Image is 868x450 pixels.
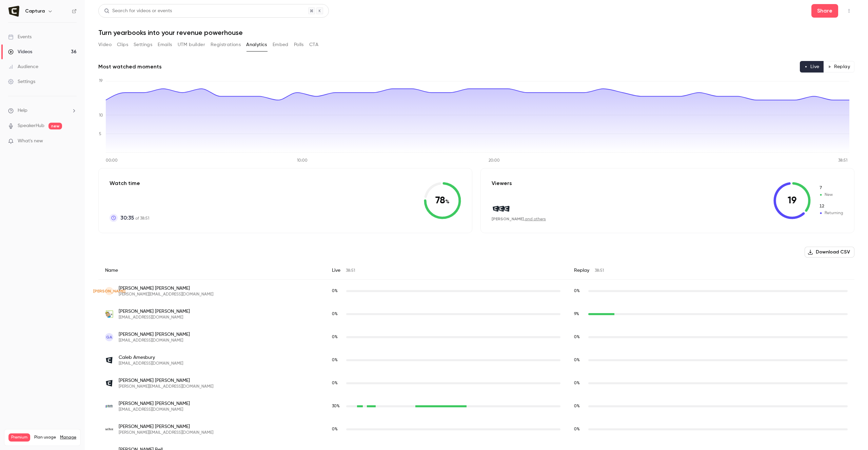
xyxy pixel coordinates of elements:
a: SpeakerHub [18,122,44,129]
span: Premium [8,433,30,442]
div: Settings [8,78,35,85]
span: Replay watch time [574,311,585,317]
div: anne@captura.io [98,372,854,395]
div: Replay [567,262,854,280]
div: Videos [8,48,32,55]
div: Audience [8,63,38,70]
tspan: 19 [99,79,103,83]
span: Help [18,107,27,114]
span: 0 % [574,335,580,339]
h6: Captura [25,8,45,15]
button: Download CSV [805,247,854,258]
span: 0 % [574,427,580,431]
span: [PERSON_NAME][EMAIL_ADDRESS][DOMAIN_NAME] [119,430,213,435]
span: Replay watch time [574,380,585,386]
button: Clips [117,39,128,50]
img: studiosourceyearbooks.com [105,402,113,410]
span: 0 % [574,358,580,362]
button: Share [811,4,838,18]
span: Live watch time [332,403,343,409]
div: jose@munozphotography.com [98,418,854,441]
span: [PERSON_NAME] [PERSON_NAME] [119,423,213,430]
tspan: 5 [99,132,101,136]
button: Embed [273,39,289,50]
span: 0 % [574,404,580,408]
span: Replay watch time [574,426,585,432]
button: Analytics [246,39,267,50]
span: [PERSON_NAME] [PERSON_NAME] [119,400,190,407]
img: Captura [8,6,19,17]
tspan: 10 [99,114,103,118]
span: 38:51 [595,269,604,273]
li: help-dropdown-opener [8,107,77,114]
span: [PERSON_NAME] [PERSON_NAME] [119,308,190,315]
span: new [48,123,62,129]
tspan: 20:00 [489,159,500,163]
span: Replay watch time [574,403,585,409]
h1: Turn yearbooks into your revenue powerhouse [98,28,854,37]
span: 30:35 [120,214,134,222]
div: geophoto99@gmail.com [98,326,854,349]
div: Search for videos or events [104,7,172,15]
div: Name [98,262,325,280]
img: captura.io [497,205,505,212]
iframe: Noticeable Trigger [68,138,77,144]
div: matt@studiosourceyearbooks.com [98,395,854,418]
span: 0 % [332,335,338,339]
span: [EMAIL_ADDRESS][DOMAIN_NAME] [119,338,190,343]
span: 0 % [332,381,338,385]
span: 30 % [332,404,340,408]
button: Polls [294,39,304,50]
span: Live watch time [332,288,343,294]
span: Plan usage [34,435,56,440]
span: Live watch time [332,426,343,432]
img: captura.io [492,205,499,212]
h2: Most watched moments [98,63,162,71]
span: [PERSON_NAME] [492,217,524,221]
p: of 38:51 [120,214,149,222]
button: Emails [158,39,172,50]
span: GA [106,334,112,340]
button: Live [800,61,824,73]
span: [EMAIL_ADDRESS][DOMAIN_NAME] [119,315,190,320]
span: Live watch time [332,357,343,363]
span: 0 % [332,312,338,316]
button: Replay [824,61,854,73]
img: captura.io [105,356,113,364]
span: New [819,185,843,191]
div: tadams@schoolportraitsonline.com [98,303,854,326]
span: 0 % [574,381,580,385]
div: camesbury@captura.io [98,349,854,372]
img: munozphotography.com [105,425,113,433]
span: [EMAIL_ADDRESS][DOMAIN_NAME] [119,407,190,412]
a: and others [525,217,546,221]
p: Watch time [110,179,149,187]
button: CTA [309,39,318,50]
span: 38:51 [346,269,355,273]
span: Live watch time [332,311,343,317]
button: Video [98,39,112,50]
button: Registrations [211,39,241,50]
div: , [492,216,546,222]
span: [PERSON_NAME][EMAIL_ADDRESS][DOMAIN_NAME] [119,292,213,297]
span: [EMAIL_ADDRESS][DOMAIN_NAME] [119,361,183,366]
span: 0 % [332,427,338,431]
span: Replay watch time [574,357,585,363]
span: [PERSON_NAME] [PERSON_NAME] [119,377,213,384]
button: Top Bar Actions [844,5,854,16]
span: [PERSON_NAME][EMAIL_ADDRESS][DOMAIN_NAME] [119,384,213,389]
span: Live watch time [332,334,343,340]
p: Viewers [492,179,512,187]
span: What's new [18,138,43,145]
span: Replay watch time [574,334,585,340]
tspan: 00:00 [106,159,118,163]
span: 9 % [574,312,579,316]
span: New [819,192,843,198]
span: [PERSON_NAME] [93,288,125,294]
a: Manage [60,435,76,440]
span: 0 % [574,289,580,293]
tspan: 38:51 [838,159,847,163]
span: Returning [819,210,843,216]
img: schoolportraitsonline.com [105,310,113,318]
span: Caleb Amesbury [119,354,183,361]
